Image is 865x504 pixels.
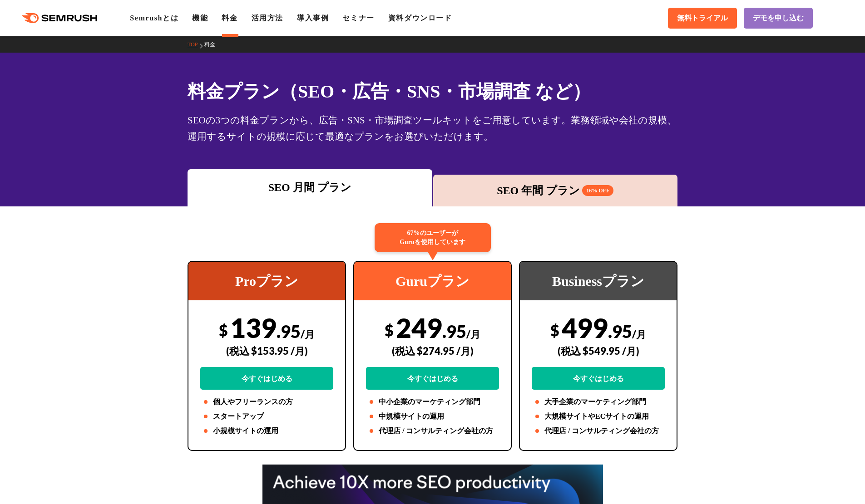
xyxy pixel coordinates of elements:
div: 139 [200,312,333,390]
li: 個人やフリーランスの方 [200,396,333,407]
div: SEOの3つの料金プランから、広告・SNS・市場調査ツールキットをご用意しています。業務領域や会社の規模、運用するサイトの規模に応じて最適なプランをお選びいただけます。 [188,112,677,145]
span: 無料トライアル [677,14,728,23]
div: SEO 年間 プラン [438,182,673,199]
span: $ [385,321,394,339]
a: セミナー [342,14,374,22]
a: Semrushとは [130,14,178,22]
a: TOP [188,41,204,48]
li: スタートアップ [200,411,333,422]
a: 機能 [192,14,208,22]
div: Businessプラン [520,262,677,300]
span: $ [550,321,559,339]
a: 資料ダウンロード [388,14,452,22]
span: /月 [632,328,646,340]
div: Guruプラン [354,262,511,300]
span: .95 [608,321,632,342]
a: 今すぐはじめる [532,367,665,390]
span: .95 [277,321,301,342]
li: 中規模サイトの運用 [366,411,499,422]
div: 249 [366,312,499,390]
a: 今すぐはじめる [366,367,499,390]
div: Proプラン [188,262,345,300]
div: SEO 月間 プラン [192,179,428,196]
span: $ [219,321,228,339]
div: (税込 $549.95 /月) [532,335,665,367]
a: 無料トライアル [668,8,737,29]
span: デモを申し込む [753,14,804,23]
a: 料金 [222,14,237,22]
a: 今すぐはじめる [200,367,333,390]
a: 料金 [204,41,222,48]
span: 16% OFF [582,185,613,196]
span: /月 [301,328,315,340]
li: 小規模サイトの運用 [200,426,333,436]
li: 大手企業のマーケティング部門 [532,396,665,407]
li: 中小企業のマーケティング部門 [366,396,499,407]
span: .95 [442,321,466,342]
a: 導入事例 [297,14,329,22]
li: 代理店 / コンサルティング会社の方 [532,426,665,436]
li: 代理店 / コンサルティング会社の方 [366,426,499,436]
span: /月 [466,328,480,340]
h1: 料金プラン（SEO・広告・SNS・市場調査 など） [188,78,677,105]
div: (税込 $274.95 /月) [366,335,499,367]
div: 67%のユーザーが Guruを使用しています [375,223,491,252]
div: 499 [532,312,665,390]
li: 大規模サイトやECサイトの運用 [532,411,665,422]
a: 活用方法 [252,14,283,22]
div: (税込 $153.95 /月) [200,335,333,367]
a: デモを申し込む [744,8,813,29]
